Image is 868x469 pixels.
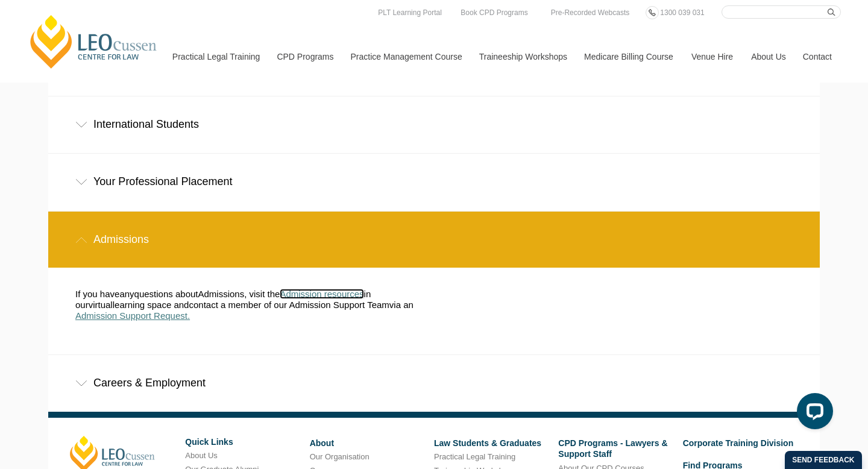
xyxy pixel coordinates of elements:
[660,8,704,17] span: 1300 039 031
[375,6,445,19] a: PLT Learning Portal
[48,96,820,153] div: International Students
[198,289,280,299] span: Admissions, visit the
[742,31,794,83] a: About Us
[458,6,530,19] a: Book CPD Programs
[310,438,334,448] a: About
[89,300,113,310] span: virtual
[185,438,300,447] h6: Quick Links
[366,289,371,299] span: n
[185,451,217,460] a: About Us
[389,300,401,310] span: via
[163,31,268,83] a: Practical Legal Training
[119,289,134,299] span: any
[113,300,189,310] span: learning space and
[787,388,838,439] iframe: LiveChat chat widget
[364,289,366,299] span: i
[48,154,820,210] div: Your Professional Placement
[683,438,794,448] a: Corporate Training Division
[434,438,541,448] a: Law Students & Graduates
[75,289,119,299] span: If you have
[268,31,341,83] a: CPD Programs
[403,300,414,310] span: an
[27,13,160,70] a: [PERSON_NAME] Centre for Law
[189,300,389,310] span: contact a member of our Admission Support Team
[558,438,667,459] a: CPD Programs - Lawyers & Support Staff
[48,212,820,268] div: Admissions
[342,31,470,83] a: Practice Management Course
[575,31,682,83] a: Medicare Billing Course
[280,289,363,299] a: Admission resources
[75,300,89,310] span: our
[470,31,575,83] a: Traineeship Workshops
[310,452,370,461] a: Our Organisation
[48,355,820,411] div: Careers & Employment
[134,289,198,299] span: questions about
[75,310,190,321] a: Admission Support Request.
[794,31,841,83] a: Contact
[657,6,707,19] a: 1300 039 031
[434,452,515,461] a: Practical Legal Training
[548,6,633,19] a: Pre-Recorded Webcasts
[682,31,742,83] a: Venue Hire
